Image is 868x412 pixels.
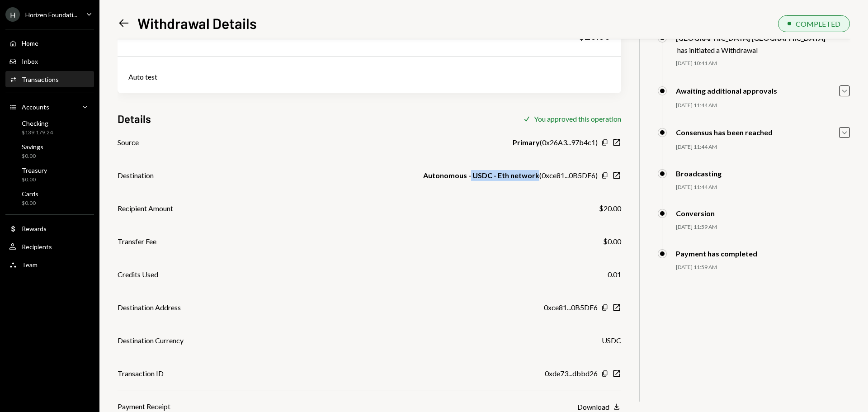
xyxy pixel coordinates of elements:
div: Consensus has been reached [676,128,773,137]
a: Rewards [5,220,94,237]
div: Conversion [676,209,715,218]
div: ( 0xce81...0B5DF6 ) [423,170,598,181]
div: Accounts [22,103,49,111]
div: Credits Used [118,269,158,280]
a: Treasury$0.00 [5,164,94,185]
a: Recipients [5,238,94,255]
b: Primary [513,137,540,148]
div: Source [118,137,139,148]
a: Home [5,35,94,51]
div: Inbox [22,57,38,65]
div: Rewards [22,225,47,232]
a: Inbox [5,53,94,69]
div: $0.00 [22,199,38,207]
button: Download [577,402,621,412]
div: Cards [22,190,38,198]
div: Checking [22,119,53,127]
div: [DATE] 11:59 AM [676,223,850,231]
a: Checking$139,179.24 [5,117,94,138]
div: Savings [22,143,43,151]
div: Broadcasting [676,169,722,178]
div: 0xde73...dbbd26 [545,368,598,379]
div: Horizen Foundati... [25,11,77,19]
div: $0.00 [22,152,43,160]
div: [DATE] 10:41 AM [676,60,850,67]
div: $0.00 [22,176,47,184]
div: Download [577,403,609,411]
div: Home [22,39,38,47]
h1: Withdrawal Details [137,14,257,32]
div: You approved this operation [534,114,621,123]
div: [DATE] 11:44 AM [676,143,850,151]
div: $0.00 [603,236,621,247]
div: Auto test [128,71,610,82]
div: Transfer Fee [118,236,156,247]
div: Transaction ID [118,368,164,379]
a: Savings$0.00 [5,140,94,162]
a: Transactions [5,71,94,87]
a: Accounts [5,99,94,115]
div: Team [22,261,38,269]
div: Transactions [22,76,59,83]
div: Destination Currency [118,335,184,346]
b: Autonomous - USDC - Eth network [423,170,539,181]
div: $20.00 [599,203,621,214]
div: [DATE] 11:44 AM [676,102,850,109]
div: Destination [118,170,154,181]
div: [DATE] 11:59 AM [676,264,850,271]
div: USDC [602,335,621,346]
div: 0.01 [608,269,621,280]
div: Awaiting additional approvals [676,86,777,95]
div: Payment has completed [676,249,757,258]
div: H [5,7,20,22]
a: Cards$0.00 [5,187,94,209]
div: Treasury [22,166,47,174]
div: COMPLETED [796,19,840,28]
a: Team [5,256,94,273]
h3: Details [118,111,151,126]
div: $139,179.24 [22,129,53,137]
div: ( 0x26A3...97b4c1 ) [513,137,598,148]
div: [DATE] 11:44 AM [676,184,850,191]
div: Recipient Amount [118,203,173,214]
div: Destination Address [118,302,181,313]
div: has initiated a Withdrawal [677,46,826,54]
div: Payment Receipt [118,401,170,412]
div: Recipients [22,243,52,251]
div: 0xce81...0B5DF6 [544,302,598,313]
